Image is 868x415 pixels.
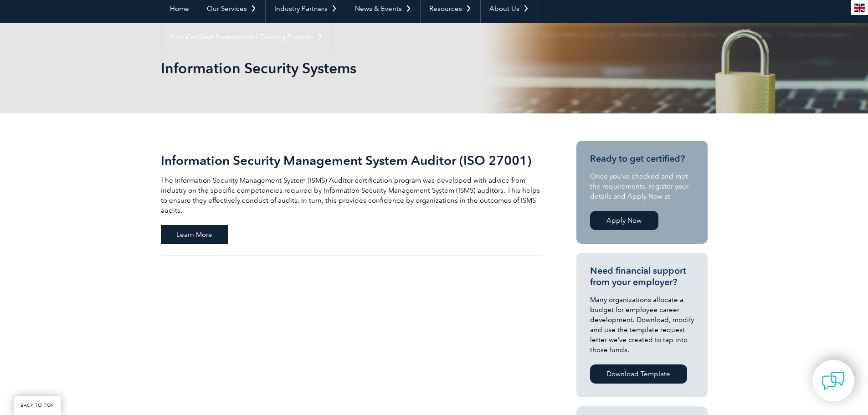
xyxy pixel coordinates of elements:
span: Learn More [161,225,228,244]
a: BACK TO TOP [14,396,61,415]
h2: Information Security Management System Auditor (ISO 27001) [161,153,544,168]
h1: Information Security Systems [161,59,511,77]
a: Information Security Management System Auditor (ISO 27001) The Information Security Management Sy... [161,141,544,256]
h3: Need financial support from your employer? [590,265,694,288]
img: en [854,4,865,12]
p: Many organizations allocate a budget for employee career development. Download, modify and use th... [590,295,694,355]
img: contact-chat.png [822,369,845,392]
h3: Ready to get certified? [590,153,694,164]
a: Find Certified Professional / Training Provider [161,23,332,51]
a: Apply Now [590,211,658,230]
a: Download Template [590,364,687,384]
p: Once you’ve checked and met the requirements, register your details and Apply Now at [590,171,694,201]
p: The Information Security Management System (ISMS) Auditor certification program was developed wit... [161,175,544,215]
